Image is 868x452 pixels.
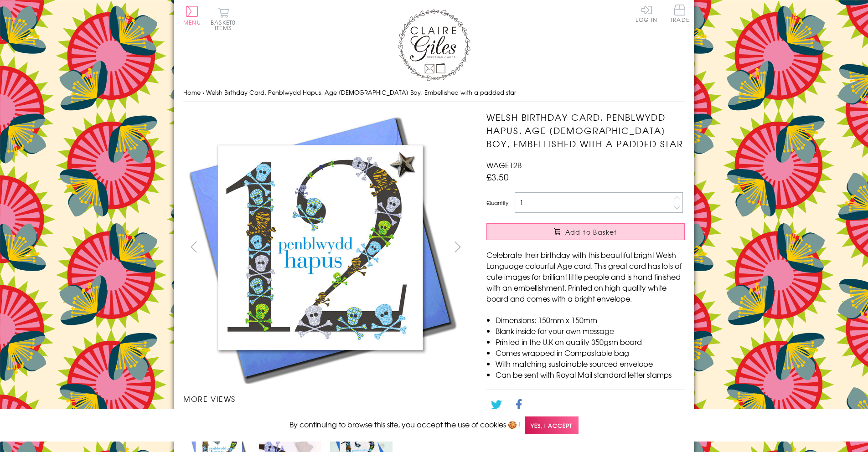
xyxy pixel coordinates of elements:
span: 0 items [215,18,236,32]
li: Can be sent with Royal Mail standard letter stamps [496,369,685,380]
button: Basket0 items [211,7,236,31]
img: Claire Giles Greetings Cards [398,9,470,81]
li: Blank inside for your own message [496,325,685,336]
a: Home [183,88,201,97]
button: next [448,236,468,257]
a: Log In [635,5,657,22]
span: Yes, I accept [525,416,579,434]
h1: Welsh Birthday Card, Penblwydd Hapus, Age [DEMOGRAPHIC_DATA] Boy, Embellished with a padded star [486,111,685,150]
nav: breadcrumbs [183,83,685,102]
span: Menu [183,18,201,26]
li: Printed in the U.K on quality 350gsm board [496,336,685,347]
button: Menu [183,6,201,25]
span: WAGE12B [486,159,522,170]
button: Add to Basket [486,223,685,240]
a: Trade [670,5,689,24]
label: Quantity [486,199,508,207]
li: Comes wrapped in Compostable bag [496,347,685,358]
span: › [202,88,204,97]
li: Dimensions: 150mm x 150mm [496,314,685,325]
img: Welsh Birthday Card, Penblwydd Hapus, Age 12 Boy, Embellished with a padded star [183,111,457,384]
span: £3.50 [486,170,509,183]
span: Trade [670,5,689,22]
p: Celebrate their birthday with this beautiful bright Welsh Language colourful Age card. This great... [486,249,685,304]
span: Welsh Birthday Card, Penblwydd Hapus, Age [DEMOGRAPHIC_DATA] Boy, Embellished with a padded star [206,88,516,97]
h3: More views [183,393,468,404]
li: With matching sustainable sourced envelope [496,358,685,369]
button: prev [183,236,204,257]
span: Add to Basket [565,227,617,236]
